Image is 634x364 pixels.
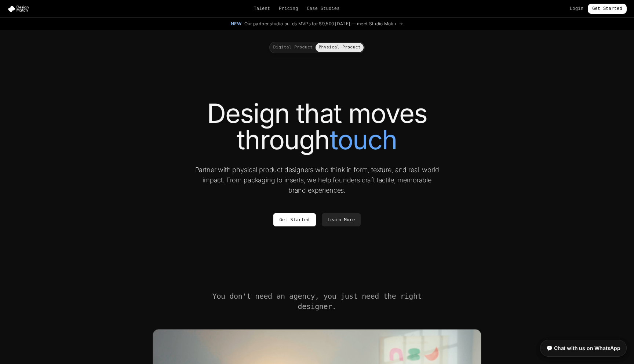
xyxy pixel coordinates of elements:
[322,213,361,226] a: Learn More
[273,213,316,226] a: Get Started
[254,6,270,12] a: Talent
[112,100,522,153] h1: Design that moves through
[570,6,583,12] a: Login
[270,43,316,52] button: Digital Product
[330,127,397,153] span: touch
[588,4,627,14] a: Get Started
[316,43,364,52] button: Physical Product
[211,291,423,312] h2: You don't need an agency, you just need the right designer.
[194,165,440,196] p: Partner with physical product designers who think in form, texture, and real-world impact. From p...
[279,6,298,12] a: Pricing
[540,340,627,357] a: 💬 Chat with us on WhatsApp
[244,21,396,27] span: Our partner studio builds MVPs for $9,500 [DATE] — meet Studio Moku
[307,6,339,12] a: Case Studies
[7,5,32,12] img: Design Match
[231,21,241,27] span: New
